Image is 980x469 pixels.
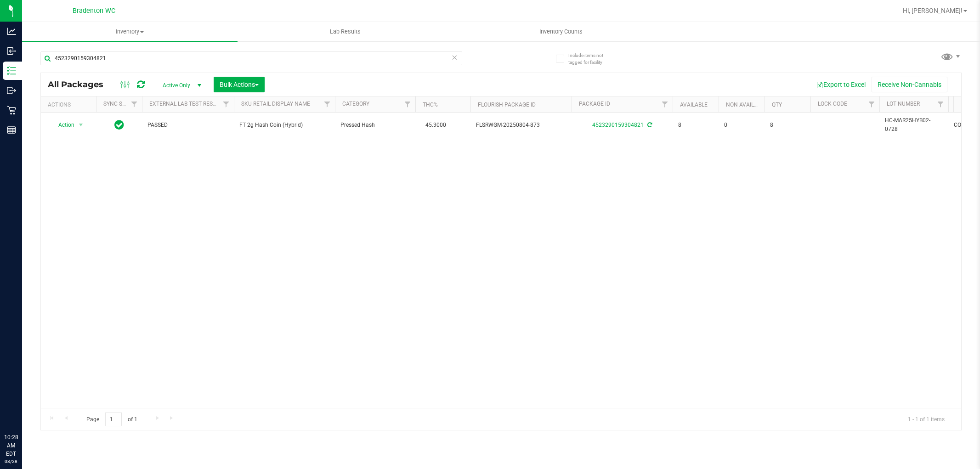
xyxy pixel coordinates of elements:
a: External Lab Test Result [149,101,221,107]
span: Bradenton WC [73,7,115,15]
span: Inventory Counts [527,28,595,36]
span: 0 [724,121,759,130]
inline-svg: Reports [7,125,16,135]
span: PASSED [147,121,228,130]
inline-svg: Retail [7,106,16,115]
a: Inventory Counts [453,22,668,41]
a: Filter [219,96,234,112]
a: Filter [933,96,948,112]
span: All Packages [48,79,113,90]
span: 45.3000 [421,119,451,132]
a: Filter [320,96,335,112]
span: FT 2g Hash Coin (Hybrid) [239,121,329,130]
span: Clear [452,51,458,63]
a: Flourish Package ID [478,102,536,108]
span: Action [50,119,75,131]
p: 10:28 AM EDT [4,433,18,458]
a: Package ID [579,101,610,107]
a: Sku Retail Display Name [241,101,310,107]
inline-svg: Analytics [7,27,16,36]
input: Search Package ID, Item Name, SKU, Lot or Part Number... [40,51,462,65]
span: Inventory [22,28,238,36]
a: Inventory [22,22,238,41]
span: FLSRWGM-20250804-873 [476,121,566,130]
a: Category [342,101,369,107]
a: Lot Number [887,101,920,107]
span: Lab Results [317,28,373,36]
span: 8 [678,121,713,130]
span: Include items not tagged for facility [568,52,614,66]
iframe: Resource center [9,396,37,423]
a: 4523290159304821 [592,122,644,128]
a: Qty [772,102,782,108]
a: Lock Code [818,101,847,107]
a: Filter [864,96,879,112]
span: Sync from Compliance System [646,122,652,128]
input: 1 [105,412,122,426]
span: Bulk Actions [220,81,259,88]
button: Export to Excel [810,77,872,92]
span: 1 - 1 of 1 items [901,412,952,426]
button: Receive Non-Cannabis [872,77,947,92]
a: Sync Status [103,101,139,107]
inline-svg: Inventory [7,66,16,75]
a: Filter [657,96,673,112]
div: Actions [48,102,92,108]
button: Bulk Actions [214,77,265,92]
a: THC% [423,102,438,108]
span: Page of 1 [79,412,145,426]
span: In Sync [114,119,124,131]
a: Filter [127,96,142,112]
span: Pressed Hash [340,121,410,130]
p: 08/28 [4,458,18,465]
span: HC-MAR25HYB02-0728 [885,116,943,134]
inline-svg: Inbound [7,46,16,56]
a: Available [680,102,708,108]
span: Hi, [PERSON_NAME]! [903,7,963,14]
a: Lab Results [238,22,453,41]
span: select [75,119,87,131]
inline-svg: Outbound [7,86,16,95]
a: Non-Available [726,102,767,108]
span: 8 [770,121,805,130]
a: Filter [400,96,415,112]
